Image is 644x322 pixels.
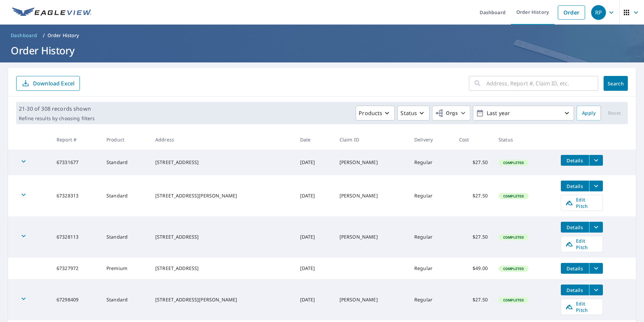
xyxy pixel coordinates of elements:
td: Regular [409,258,454,279]
a: Order [558,5,585,20]
span: Edit Pitch [565,238,599,250]
span: Edit Pitch [565,196,599,209]
th: Delivery [409,130,454,150]
div: [STREET_ADDRESS] [155,234,289,240]
nav: breadcrumb [8,30,636,41]
button: detailsBtn-67327972 [561,263,589,274]
td: $27.50 [454,216,493,258]
span: Completed [499,235,528,240]
span: Details [565,183,585,189]
p: Status [400,109,417,117]
button: detailsBtn-67331677 [561,155,589,166]
span: Completed [499,298,528,302]
td: Standard [101,150,150,175]
span: Dashboard [11,32,37,39]
th: Address [150,130,295,150]
span: Orgs [435,109,458,117]
p: Order History [47,32,79,39]
span: Details [565,287,585,293]
a: Dashboard [8,30,40,41]
td: Regular [409,175,454,216]
span: Completed [499,160,528,165]
button: filesDropdownBtn-67328113 [589,222,603,233]
button: filesDropdownBtn-67328313 [589,181,603,191]
td: [PERSON_NAME] [334,216,409,258]
span: Search [609,80,622,87]
a: Edit Pitch [561,236,603,252]
td: Regular [409,216,454,258]
td: Standard [101,279,150,320]
input: Address, Report #, Claim ID, etc. [486,74,598,93]
button: Last year [473,106,574,120]
button: filesDropdownBtn-67327972 [589,263,603,274]
td: $27.50 [454,279,493,320]
td: 67327972 [51,258,101,279]
span: Apply [582,109,595,117]
td: Standard [101,216,150,258]
p: Refine results by choosing filters [19,115,95,122]
td: [PERSON_NAME] [334,150,409,175]
td: [DATE] [295,279,334,320]
td: $27.50 [454,150,493,175]
span: Details [565,224,585,231]
td: [DATE] [295,175,334,216]
p: Download Excel [33,80,74,87]
td: Premium [101,258,150,279]
button: Orgs [432,106,470,120]
a: Edit Pitch [561,195,603,211]
td: Standard [101,175,150,216]
button: Status [397,106,429,120]
span: Edit Pitch [565,300,599,313]
div: [STREET_ADDRESS][PERSON_NAME] [155,192,289,199]
td: [DATE] [295,258,334,279]
td: [DATE] [295,150,334,175]
button: Search [604,76,628,91]
td: [PERSON_NAME] [334,279,409,320]
td: 67331677 [51,150,101,175]
td: 67328113 [51,216,101,258]
h1: Order History [8,44,636,57]
div: [STREET_ADDRESS] [155,265,289,272]
th: Date [295,130,334,150]
div: RP [591,5,606,20]
button: Download Excel [16,76,80,91]
p: Products [359,109,382,117]
div: [STREET_ADDRESS][PERSON_NAME] [155,296,289,303]
a: Edit Pitch [561,299,603,315]
li: / [43,31,45,39]
span: Details [565,265,585,272]
th: Claim ID [334,130,409,150]
td: Regular [409,150,454,175]
td: [DATE] [295,216,334,258]
img: EV Logo [12,7,92,18]
button: Products [356,106,395,120]
span: Completed [499,266,528,271]
td: Regular [409,279,454,320]
span: Details [565,157,585,164]
th: Report # [51,130,101,150]
button: filesDropdownBtn-67298409 [589,285,603,295]
td: $49.00 [454,258,493,279]
td: 67328313 [51,175,101,216]
td: $27.50 [454,175,493,216]
p: 21-30 of 308 records shown [19,105,95,113]
button: Apply [577,106,601,120]
td: [PERSON_NAME] [334,175,409,216]
button: detailsBtn-67328113 [561,222,589,233]
button: detailsBtn-67328313 [561,181,589,191]
td: 67298409 [51,279,101,320]
button: filesDropdownBtn-67331677 [589,155,603,166]
th: Product [101,130,150,150]
th: Status [493,130,555,150]
p: Last year [484,107,563,119]
div: [STREET_ADDRESS] [155,159,289,166]
span: Completed [499,194,528,198]
button: detailsBtn-67298409 [561,285,589,295]
th: Cost [454,130,493,150]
